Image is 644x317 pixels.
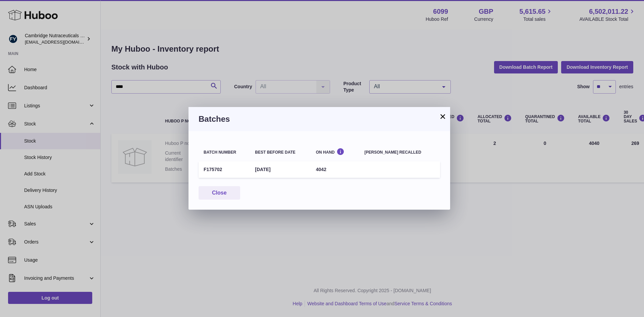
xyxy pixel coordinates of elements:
div: On Hand [316,148,355,154]
div: Best before date [255,150,306,155]
div: [PERSON_NAME] recalled [365,150,435,155]
td: [DATE] [250,161,311,178]
button: × [439,112,447,120]
h3: Batches [199,114,440,124]
div: Batch number [204,150,245,155]
td: F175702 [199,161,250,178]
button: Close [199,186,240,200]
td: 4042 [311,161,360,178]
